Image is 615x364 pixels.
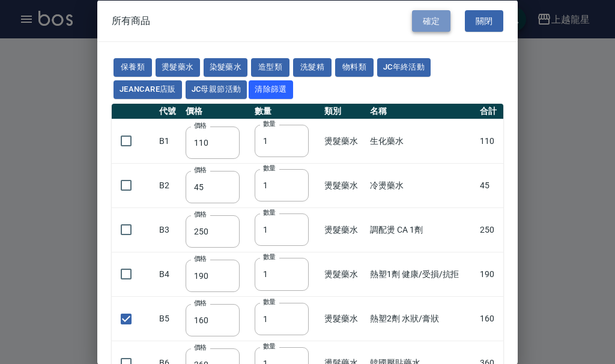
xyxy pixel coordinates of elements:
[263,208,276,217] label: 數量
[263,252,276,261] label: 數量
[465,10,503,32] button: 關閉
[477,207,503,252] td: 250
[293,58,332,77] button: 洗髮精
[367,252,477,296] td: 熱塑1劑 健康/受損/抗拒
[156,103,183,119] th: 代號
[183,103,252,119] th: 價格
[194,254,207,263] label: 價格
[477,119,503,163] td: 110
[204,58,248,77] button: 染髮藥水
[367,103,477,119] th: 名稱
[412,10,450,32] button: 確定
[367,163,477,207] td: 冷燙藥水
[114,58,152,77] button: 保養類
[321,103,367,119] th: 類別
[367,119,477,163] td: 生化藥水
[321,207,367,252] td: 燙髮藥水
[477,252,503,296] td: 190
[477,103,503,119] th: 合計
[321,252,367,296] td: 燙髮藥水
[263,164,276,173] label: 數量
[263,341,276,350] label: 數量
[156,119,183,163] td: B1
[156,296,183,341] td: B5
[249,80,293,98] button: 清除篩選
[477,296,503,341] td: 160
[194,209,207,218] label: 價格
[112,14,150,26] span: 所有商品
[377,58,431,77] button: JC年終活動
[194,121,207,130] label: 價格
[156,58,200,77] button: 燙髮藥水
[194,343,207,352] label: 價格
[114,80,182,98] button: JeanCare店販
[477,163,503,207] td: 45
[194,165,207,174] label: 價格
[186,80,247,98] button: JC母親節活動
[367,296,477,341] td: 熱塑2劑 水狀/膏狀
[263,119,276,128] label: 數量
[156,163,183,207] td: B2
[321,163,367,207] td: 燙髮藥水
[156,207,183,252] td: B3
[367,207,477,252] td: 調配燙 CA 1劑
[156,252,183,296] td: B4
[321,119,367,163] td: 燙髮藥水
[263,297,276,306] label: 數量
[251,58,289,77] button: 造型類
[321,296,367,341] td: 燙髮藥水
[335,58,374,77] button: 物料類
[194,299,207,308] label: 價格
[252,103,321,119] th: 數量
